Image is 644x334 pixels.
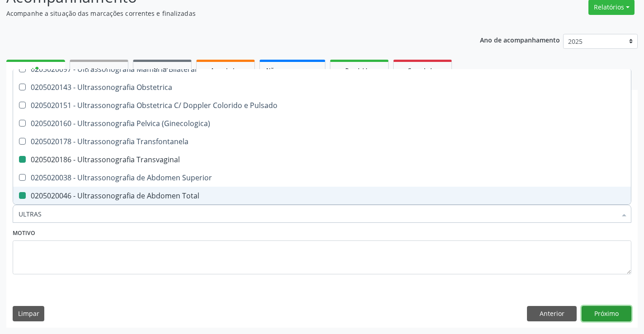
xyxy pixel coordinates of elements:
[480,34,560,45] p: Ano de acompanhamento
[211,66,240,74] span: Agendados
[19,192,625,199] div: 0205020046 - Ultrassonografia de Abdomen Total
[19,102,625,109] div: 0205020151 - Ultrassonografia Obstetrica C/ Doppler Colorido e Pulsado
[154,66,171,74] span: Na fila
[6,9,448,18] p: Acompanhe a situação das marcações correntes e finalizadas
[19,174,625,181] div: 0205020038 - Ultrassonografia de Abdomen Superior
[19,138,625,145] div: 0205020178 - Ultrassonografia Transfontanela
[582,306,631,321] button: Próximo
[31,65,41,75] div: person_add
[527,306,577,321] button: Anterior
[345,66,373,74] span: Resolvidos
[19,120,625,127] div: 0205020160 - Ultrassonografia Pelvica (Ginecologica)
[85,66,113,74] span: Solicitados
[266,66,319,74] span: Não compareceram
[19,156,625,163] div: 0205020186 - Ultrassonografia Transvaginal
[19,66,625,73] div: 0205020097 - Ultrassonografia Mamaria Bilateral
[19,205,616,223] input: Buscar por procedimentos
[408,66,438,74] span: Cancelados
[19,84,625,91] div: 0205020143 - Ultrassonografia Obstetrica
[13,226,35,240] label: Motivo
